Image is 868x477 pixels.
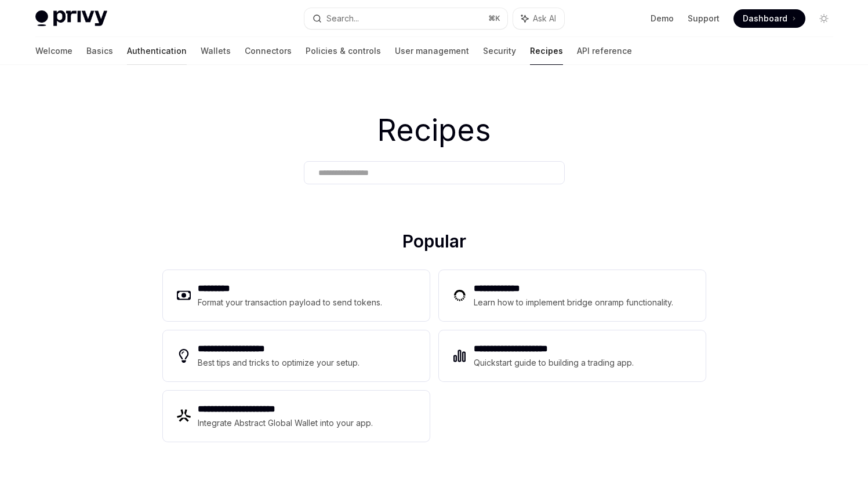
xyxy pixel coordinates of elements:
a: Basics [86,37,113,65]
button: Ask AI [513,8,564,29]
span: ⌘ K [488,14,500,23]
a: API reference [577,37,632,65]
a: Dashboard [733,9,805,28]
a: Authentication [127,37,187,65]
a: Welcome [35,37,72,65]
div: Best tips and tricks to optimize your setup. [198,356,361,370]
a: Wallets [201,37,231,65]
a: Connectors [245,37,292,65]
a: **** ****Format your transaction payload to send tokens. [163,270,430,321]
div: Learn how to implement bridge onramp functionality. [474,296,677,309]
a: Support [688,13,720,24]
a: Security [483,37,516,65]
div: Integrate Abstract Global Wallet into your app. [198,416,374,430]
h2: Popular [163,231,706,256]
a: Demo [651,13,674,24]
div: Format your transaction payload to send tokens. [198,296,383,309]
span: Ask AI [533,13,556,24]
a: Policies & controls [306,37,381,65]
button: Search...⌘K [304,8,507,29]
a: **** **** ***Learn how to implement bridge onramp functionality. [439,270,706,321]
span: Dashboard [743,13,787,24]
a: User management [395,37,469,65]
div: Search... [326,12,359,26]
button: Toggle dark mode [815,9,833,28]
img: light logo [35,10,107,27]
div: Quickstart guide to building a trading app. [474,356,634,370]
a: Recipes [530,37,563,65]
